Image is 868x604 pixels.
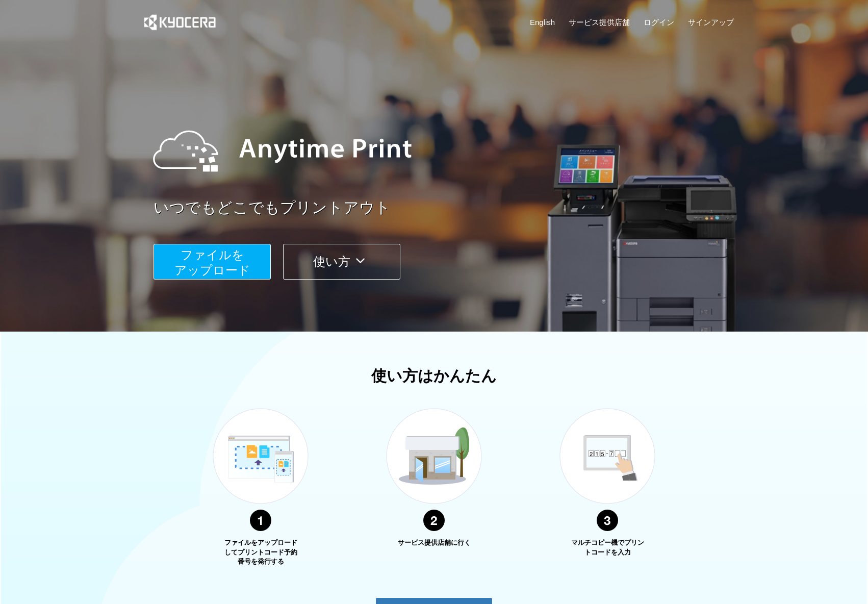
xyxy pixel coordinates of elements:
[174,248,250,277] span: ファイルを ​​アップロード
[396,538,472,548] p: サービス提供店舗に行く
[569,17,630,28] a: サービス提供店舗
[644,17,674,28] a: ログイン
[688,17,734,28] a: サインアップ
[530,17,555,28] a: English
[283,244,400,280] button: 使い方
[154,244,271,280] button: ファイルを​​アップロード
[154,197,740,219] a: いつでもどこでもプリントアウト
[222,538,299,567] p: ファイルをアップロードしてプリントコード予約番号を発行する
[569,538,646,557] p: マルチコピー機でプリントコードを入力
